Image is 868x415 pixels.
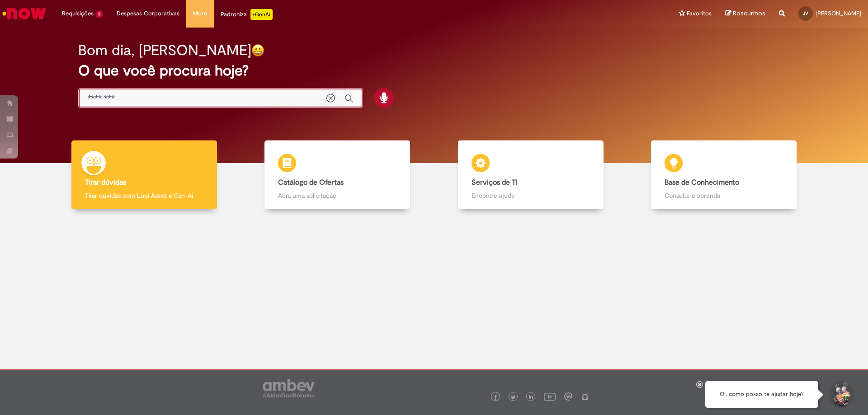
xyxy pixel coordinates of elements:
span: Rascunhos [733,9,765,18]
b: Tirar dúvidas [85,178,126,187]
a: Base de Conhecimento Consulte e aprenda [627,140,821,210]
img: logo_footer_workplace.png [564,392,572,401]
img: logo_footer_youtube.png [544,391,556,402]
a: Tirar dúvidas Tirar dúvidas com Lupi Assist e Gen Ai [47,140,241,210]
span: 3 [95,10,103,18]
a: Catálogo de Ofertas Abra uma solicitação [241,140,434,210]
img: logo_footer_naosei.png [581,392,589,401]
p: Consulte e aprenda [665,191,783,200]
img: logo_footer_ambev_rotulo_gray.png [263,379,315,397]
span: Favoritos [687,9,712,18]
img: logo_footer_linkedin.png [529,395,533,400]
button: Iniciar Conversa de Suporte [827,381,854,408]
div: Oi, como posso te ajudar hoje? [705,381,818,408]
p: Abra uma solicitação [278,191,396,200]
span: Despesas Corporativas [117,9,179,18]
span: Requisições [62,9,94,18]
p: Encontre ajuda [472,191,590,200]
b: Serviços de TI [472,178,518,187]
p: +GenAi [250,9,273,20]
a: Rascunhos [725,9,765,18]
p: Tirar dúvidas com Lupi Assist e Gen Ai [85,191,203,200]
img: happy-face.png [251,44,264,57]
span: JV [803,10,808,16]
h2: Bom dia, [PERSON_NAME] [78,42,251,58]
img: ServiceNow [1,5,47,23]
div: Padroniza [221,9,273,20]
span: More [193,9,207,18]
b: Catálogo de Ofertas [278,178,344,187]
span: [PERSON_NAME] [816,9,861,17]
a: Serviços de TI Encontre ajuda [434,140,627,210]
b: Base de Conhecimento [665,178,739,187]
h2: O que você procura hoje? [78,63,790,79]
img: logo_footer_twitter.png [511,395,515,400]
img: logo_footer_facebook.png [493,395,498,400]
